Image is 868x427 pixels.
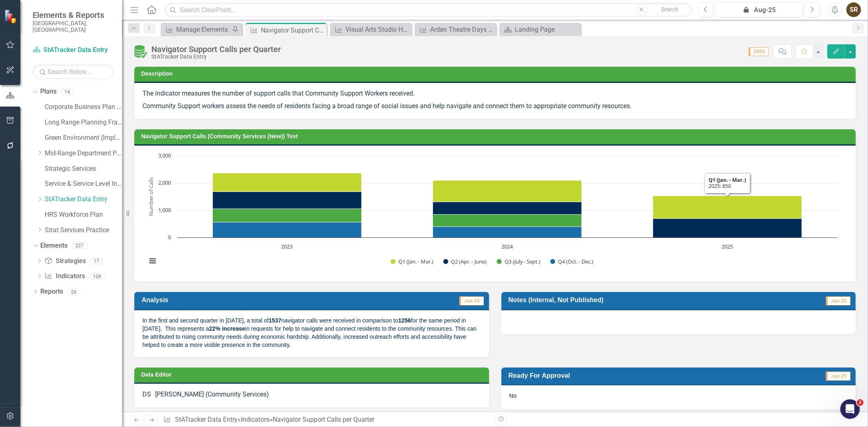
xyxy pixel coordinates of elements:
[141,372,485,378] h3: Data Editor
[158,152,171,159] text: 3,000
[433,202,582,215] path: 2024, 471. Q2 (Apr. - June).
[213,222,362,238] path: 2023, 553. Q4 (Oct. - Dec.).
[40,287,63,296] a: Reports
[175,416,238,423] a: StATracker Data Entry
[40,87,57,96] a: Plans
[261,25,325,35] div: Navigator Support Calls per Quarter
[391,258,434,265] button: Show Q1 (Jan. - Mar.)
[40,241,68,251] a: Elements
[661,6,678,13] span: Search
[176,24,230,35] div: Manage Elements
[33,46,114,55] a: StATracker Data Entry
[151,45,281,54] div: Navigator Support Calls per Quarter
[147,177,155,216] text: Number of Calls
[451,258,487,265] text: Q2 (Apr. - June)
[509,372,752,379] h3: Ready For Approval
[749,47,769,56] span: 2025
[241,416,269,423] a: Indicators
[142,100,848,111] p: Community Support workers assess the needs of residents facing a broad range of social issues and...
[67,288,80,295] div: 26
[649,4,690,15] button: Search
[146,255,158,266] button: View chart menu, Chart
[497,258,541,265] button: Show Q3 (July - Sept.)
[165,3,692,17] input: Search ClearPoint...
[273,416,374,423] div: Navigator Support Calls per Quarter
[61,88,74,95] div: 14
[141,133,852,139] h3: Navigator Support Calls (Community Services (New)) Test
[90,257,103,264] div: 17
[558,258,593,265] text: Q4 (Oct. - Dec.)
[142,89,848,100] p: The indicator measures the number of support calls that Community Support Workers received.
[142,296,318,304] h3: Analysis
[45,226,122,235] a: Strat Services Practice
[722,243,733,250] text: 2025
[443,258,488,265] button: Show Q2 (Apr. - June)
[857,399,864,406] span: 2
[502,243,514,250] text: 2024
[282,243,293,250] text: 2023
[550,258,594,265] button: Show Q4 (Oct. - Dec.)
[433,227,582,238] path: 2024, 395. Q4 (Oct. - Dec.).
[4,9,18,23] img: ClearPoint Strategy
[213,173,802,219] g: Q1 (Jan. - Mar.), bar series 1 of 4 with 3 bars.
[163,24,230,35] a: Manage Elements
[45,179,122,189] a: Service & Service Level Inventory
[134,45,147,58] img: Data Entered
[158,179,171,186] text: 2,000
[163,415,489,425] div: » »
[45,195,122,204] a: StATracker Data Entry
[846,2,861,17] button: SR
[433,181,582,202] path: 2024, 785. Q1 (Jan. - Mar.).
[44,272,85,281] a: Indicators
[430,24,494,35] div: Arden Theatre Days of Use per Quarter
[158,206,171,213] text: 1,000
[213,173,362,192] path: 2023, 683. Q1 (Jan. - Mar.).
[142,316,481,349] p: In the first and second quarter in [DATE], a total of navigator calls were received in comparison...
[653,196,802,219] path: 2025, 850. Q1 (Jan. - Mar.).
[141,71,852,77] h3: Description
[716,2,802,17] button: Aug-25
[213,156,728,227] g: Q3 (July - Sept.), bar series 3 of 4 with 3 bars.
[269,317,281,324] strong: 1537
[332,24,409,35] a: Visual Arts Studio Hours of Use per Quarter
[719,5,800,15] div: Aug-25
[45,118,122,127] a: Long Range Planning Framework
[840,399,860,419] iframe: Intercom live chat
[213,192,802,238] g: Q2 (Apr. - June), bar series 2 of 4 with 3 bars.
[44,257,85,266] a: Strategies
[45,210,122,220] a: HRS Workforce Plan
[209,325,245,332] strong: 22% increase
[509,392,517,399] span: No
[72,242,87,249] div: 227
[398,317,411,324] strong: 1256
[33,20,114,33] small: [GEOGRAPHIC_DATA], [GEOGRAPHIC_DATA]
[505,258,540,265] text: Q3 (July - Sept.)
[826,296,851,305] span: Jun-25
[45,133,122,143] a: Green Environment (Implementation)
[45,164,122,174] a: Strategic Services
[168,233,171,241] text: 0
[501,24,579,35] a: Landing Page
[515,24,579,35] div: Landing Page
[509,296,780,304] h3: Notes (Internal, Not Published)
[345,24,409,35] div: Visual Arts Studio Hours of Use per Quarter
[142,390,151,399] div: DS
[213,192,362,209] path: 2023, 631. Q2 (Apr. - June).
[142,152,842,274] svg: Interactive chart
[653,219,802,238] path: 2025, 687. Q2 (Apr. - June).
[33,10,114,20] span: Elements & Reports
[826,372,851,381] span: Jun-25
[213,209,362,222] path: 2023, 495. Q3 (July - Sept.).
[89,273,105,280] div: 109
[45,102,122,112] a: Corporate Business Plan ([DATE]-[DATE])
[459,296,484,305] span: Jun-25
[151,54,281,60] div: StATracker Data Entry
[142,152,848,274] div: Chart. Highcharts interactive chart.
[45,149,122,158] a: Mid-Range Department Plans
[398,258,433,265] text: Q1 (Jan. - Mar.)
[33,65,114,79] input: Search Below...
[433,215,582,227] path: 2024, 447. Q3 (July - Sept.).
[417,24,494,35] a: Arden Theatre Days of Use per Quarter
[155,390,269,399] div: [PERSON_NAME] (Community Services)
